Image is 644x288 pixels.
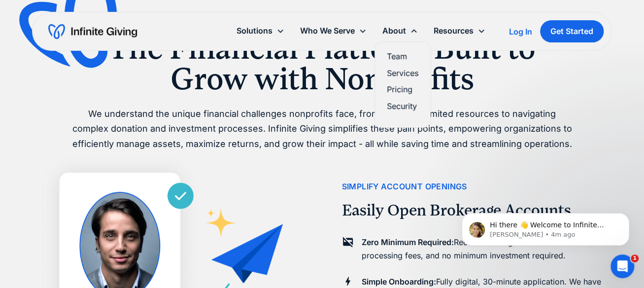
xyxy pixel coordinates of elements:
[342,201,571,220] h2: Easily Open Brokerage Accounts
[300,24,355,37] div: Who We Serve
[374,41,431,128] nav: About
[387,67,418,80] a: Services
[610,254,634,278] iframe: Intercom live chat
[509,26,532,37] a: Log In
[48,24,137,39] a: home
[631,254,639,262] span: 1
[374,20,426,41] div: About
[382,24,406,37] div: About
[387,100,418,113] a: Security
[362,236,612,262] p: Receive stock gifts with 0% transaction or processing fees, and no minimum investment required.
[292,20,374,41] div: Who We Serve
[426,20,493,41] div: Resources
[434,24,474,37] div: Resources
[362,237,454,247] strong: Zero Minimum Required:
[540,20,604,42] a: Get Started
[509,28,532,36] div: Log In
[237,24,272,37] div: Solutions
[70,33,575,95] h1: The Financial Platform Built to Grow with Nonprofits
[362,277,436,287] strong: Simple Onboarding:
[447,192,644,261] iframe: Intercom notifications message
[387,83,418,96] a: Pricing
[70,107,575,152] p: We understand the unique financial challenges nonprofits face, from managing limited resources to...
[229,20,292,41] div: Solutions
[387,50,418,63] a: Team
[342,180,467,193] div: simplify account openings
